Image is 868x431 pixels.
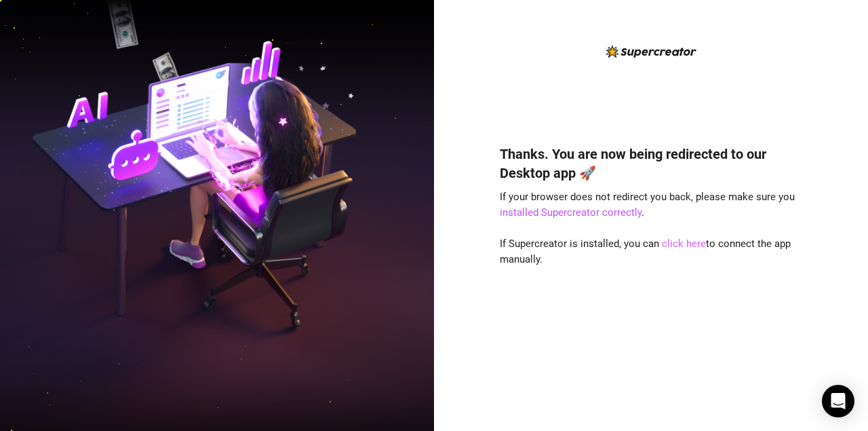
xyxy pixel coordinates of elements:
[500,191,795,219] span: If your browser does not redirect you back, please make sure you .
[500,206,642,219] a: installed Supercreator correctly
[662,238,706,250] a: click here
[500,238,791,266] span: If Supercreator is installed, you can to connect the app manually.
[500,145,802,183] h4: Thanks. You are now being redirected to our Desktop app 🚀
[822,385,854,417] div: Open Intercom Messenger
[606,45,696,58] img: logo-BBDzfeDw.svg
